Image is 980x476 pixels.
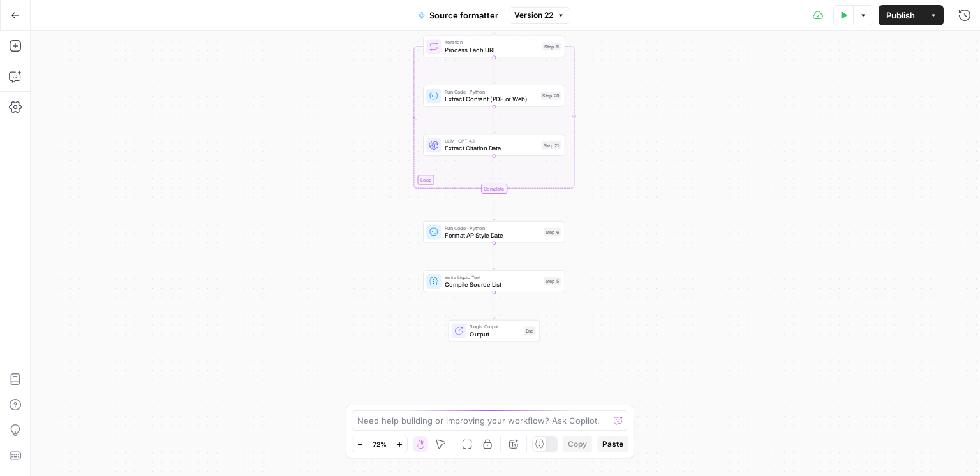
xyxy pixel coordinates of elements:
div: Step 6 [544,228,561,236]
g: Edge from step_1 to step_11 [493,8,495,34]
button: Source formatter [410,5,506,25]
span: Single Output [470,323,520,330]
span: Iteration [445,39,539,46]
g: Edge from step_6 to step_5 [493,243,495,270]
button: Copy [563,436,592,452]
g: Edge from step_11-iteration-end to step_6 [493,194,495,220]
div: Step 21 [542,141,561,149]
div: LoopIterationProcess Each URLStep 11 [423,36,565,57]
span: Write Liquid Text [445,273,540,280]
button: Paste [597,436,628,452]
g: Edge from step_20 to step_21 [493,106,495,133]
div: Complete [481,184,507,194]
g: Edge from step_5 to end [493,292,495,319]
span: Version 22 [514,10,553,21]
span: Paste [602,438,623,450]
span: Publish [886,9,915,22]
div: Step 5 [544,277,561,285]
div: Run Code · PythonExtract Content (PDF or Web)Step 20 [423,85,565,106]
div: Step 11 [542,42,561,50]
span: Run Code · Python [445,88,537,95]
span: Output [470,329,520,338]
button: Version 22 [509,7,570,24]
div: Step 20 [541,92,561,100]
div: Complete [423,184,565,194]
span: Copy [568,438,587,450]
span: LLM · GPT-4.1 [445,138,538,145]
span: Process Each URL [445,45,539,54]
span: Extract Content (PDF or Web) [445,94,537,103]
span: Source formatter [429,9,498,22]
span: Compile Source List [445,280,540,289]
span: Run Code · Python [445,224,540,231]
div: End [524,327,536,335]
span: Extract Citation Data [445,144,538,153]
span: 72% [373,439,387,449]
div: LLM · GPT-4.1Extract Citation DataStep 21 [423,134,565,156]
span: Format AP Style Date [445,231,540,240]
div: Run Code · PythonFormat AP Style DateStep 6 [423,221,565,243]
button: Publish [879,5,923,25]
div: Single OutputOutputEnd [423,320,565,342]
g: Edge from step_11 to step_20 [493,57,495,84]
div: Write Liquid TextCompile Source ListStep 5 [423,270,565,292]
